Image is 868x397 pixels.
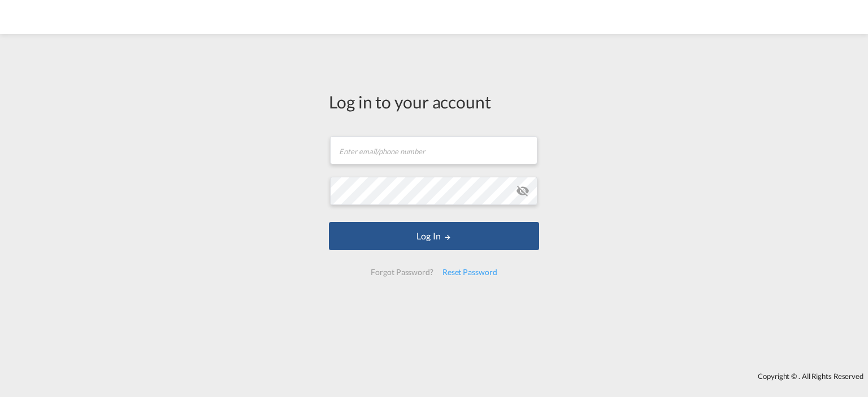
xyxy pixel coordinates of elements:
md-icon: icon-eye-off [516,184,530,198]
div: Reset Password [438,262,502,282]
input: Enter email/phone number [330,136,537,164]
div: Forgot Password? [366,262,437,282]
button: LOGIN [329,222,539,250]
div: Log in to your account [329,90,539,114]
